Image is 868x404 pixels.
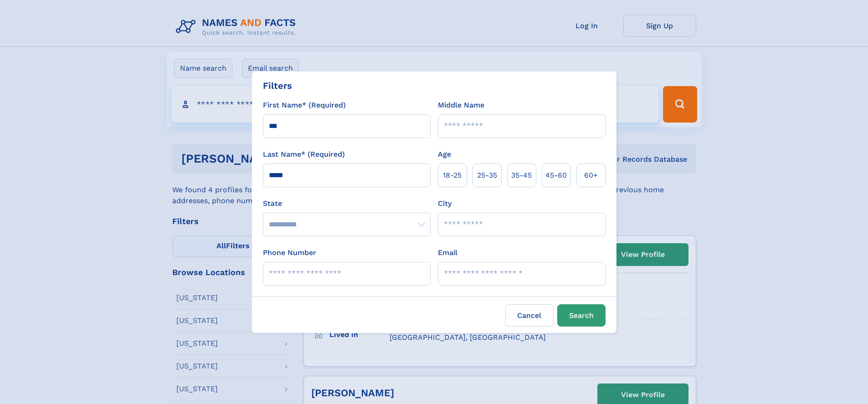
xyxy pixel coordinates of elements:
label: Phone Number [263,247,316,258]
label: First Name* (Required) [263,100,346,111]
span: 35‑45 [511,170,532,181]
label: Last Name* (Required) [263,149,345,160]
label: Age [438,149,451,160]
span: 45‑60 [545,170,567,181]
label: State [263,198,431,209]
label: Middle Name [438,100,484,111]
span: 18‑25 [443,170,462,181]
label: Email [438,247,457,258]
div: Filters [263,79,292,92]
span: 60+ [584,170,598,181]
span: 25‑35 [477,170,497,181]
label: City [438,198,452,209]
button: Search [557,304,606,327]
label: Cancel [505,304,554,327]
